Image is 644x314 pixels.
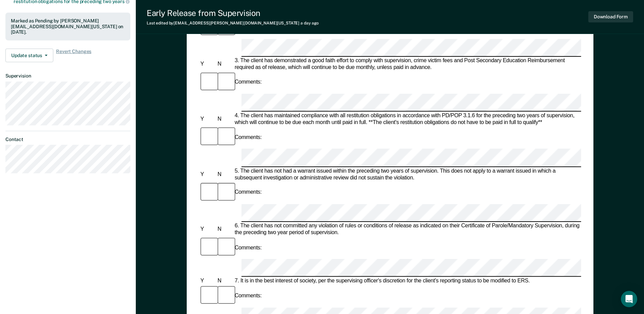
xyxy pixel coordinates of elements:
div: Y [199,171,216,178]
dt: Supervision [5,73,130,79]
div: Comments: [233,293,263,299]
div: Y [199,226,216,233]
div: N [216,61,233,68]
span: Revert Changes [56,49,91,62]
div: Marked as Pending by [PERSON_NAME][EMAIL_ADDRESS][DOMAIN_NAME][US_STATE] on [DATE]. [11,18,125,35]
div: Comments: [233,189,263,196]
div: Comments: [233,244,263,251]
dt: Contact [5,137,130,142]
div: Comments: [233,134,263,141]
button: Download Form [588,11,633,22]
button: Update status [5,49,53,62]
div: Open Intercom Messenger [621,291,637,307]
span: a day ago [300,21,319,25]
div: Last edited by [EMAIL_ADDRESS][PERSON_NAME][DOMAIN_NAME][US_STATE] [147,21,319,25]
div: N [216,171,233,178]
div: N [216,278,233,284]
div: 7. It is in the best interest of society, per the supervising officer's discretion for the client... [233,278,581,284]
div: Y [199,278,216,284]
div: 5. The client has not had a warrant issued within the preceding two years of supervision. This do... [233,168,581,181]
div: Comments: [233,79,263,86]
div: Y [199,61,216,68]
div: Early Release from Supervision [147,8,319,18]
div: 4. The client has maintained compliance with all restitution obligations in accordance with PD/PO... [233,112,581,126]
div: Y [199,116,216,123]
div: 3. The client has demonstrated a good faith effort to comply with supervision, crime victim fees ... [233,57,581,71]
div: N [216,116,233,123]
div: 6. The client has not committed any violation of rules or conditions of release as indicated on t... [233,223,581,236]
div: N [216,226,233,233]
